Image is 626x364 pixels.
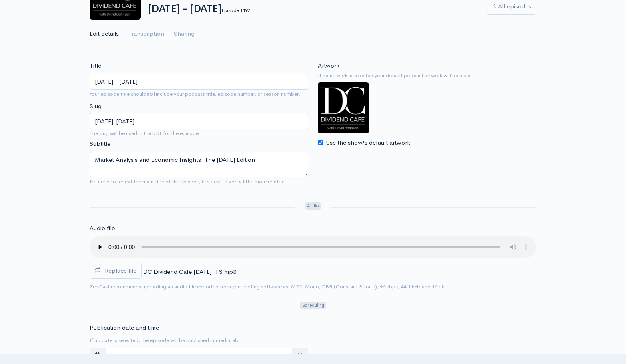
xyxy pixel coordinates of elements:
strong: not [146,91,156,97]
a: Transcription [128,20,164,48]
label: Artwork [318,61,339,70]
input: What is the episode's title? [90,74,308,90]
h1: [DATE] - [DATE] [148,3,477,15]
textarea: Market Analysis and Economic Insights: The [DATE] Edition [90,152,308,177]
small: ZenCast recommends uploading an audio file exported from your editing software as: MP3, Mono, CBR... [90,283,445,290]
span: Replace file [105,267,136,274]
span: DC Dividend Cafe [DATE]_FS.mp3 [143,268,236,275]
label: Publication date and time [90,323,159,332]
label: Subtitle [90,139,110,149]
a: Edit details [90,20,119,48]
label: Use the show's default artwork. [326,138,412,147]
input: title-of-episode [90,113,308,129]
small: Your episode title should include your podcast title, episode number, or season number. [90,91,300,97]
small: The slug will be used in the URL for the episode. [90,129,308,137]
label: Title [90,61,101,70]
small: Episode 1192 [221,7,250,14]
span: Audio [305,202,321,210]
label: Audio file [90,224,115,233]
button: clear [292,348,308,364]
small: If no artwork is selected your default podcast artwork will be used [318,72,536,80]
span: Scheduling [300,302,326,309]
a: Sharing [174,20,195,48]
button: toggle [90,348,106,364]
small: No need to repeat the main title of the episode, it's best to add a little more context. [90,178,288,185]
small: If no date is selected, the episode will be published immediately. [90,337,240,344]
label: Slug [90,102,102,111]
